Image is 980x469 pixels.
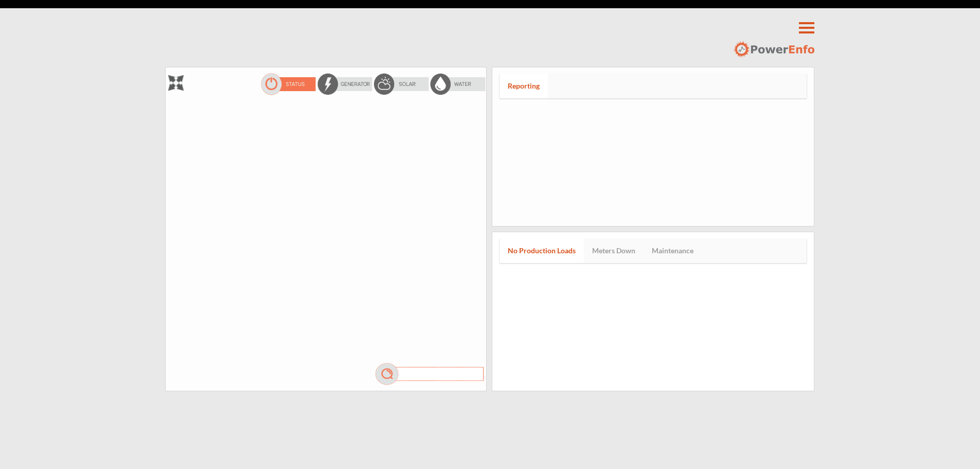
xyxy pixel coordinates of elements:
a: Meters Down [584,238,644,263]
img: energyOff.png [316,73,373,96]
img: statusOn.png [260,73,316,96]
a: Maintenance [644,238,702,263]
img: solarOff.png [373,73,430,96]
img: waterOff.png [430,73,486,96]
a: No Production Loads [500,238,584,263]
img: zoom.png [168,75,184,91]
img: mag.png [374,362,486,386]
img: logo [733,41,814,58]
a: Reporting [500,74,548,98]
